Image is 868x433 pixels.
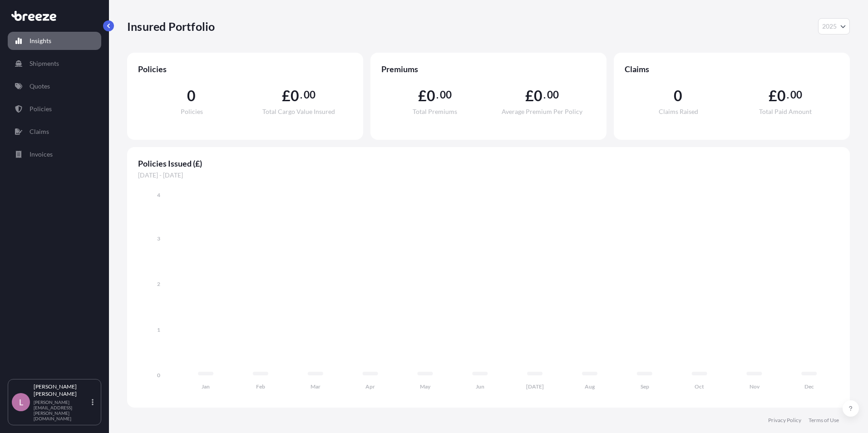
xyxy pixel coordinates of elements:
[526,383,544,390] tspan: [DATE]
[8,145,101,163] a: Invoices
[34,383,90,398] p: [PERSON_NAME] [PERSON_NAME]
[30,36,51,45] p: Insights
[822,22,837,31] span: 2025
[138,158,839,169] span: Policies Issued (£)
[777,89,786,103] span: 0
[8,54,101,73] a: Shipments
[187,89,196,103] span: 0
[304,91,316,98] span: 00
[127,19,215,34] p: Insured Portfolio
[256,383,265,390] tspan: Feb
[502,108,582,115] span: Average Premium Per Policy
[19,398,23,407] span: L
[30,150,53,159] p: Invoices
[157,326,160,333] tspan: 1
[365,383,375,390] tspan: Apr
[282,89,291,103] span: £
[138,171,839,180] span: [DATE] - [DATE]
[790,91,802,98] span: 00
[8,77,101,95] a: Quotes
[311,383,321,390] tspan: Mar
[181,108,203,115] span: Policies
[157,235,160,242] tspan: 3
[157,372,160,379] tspan: 0
[436,91,439,98] span: .
[157,280,160,287] tspan: 2
[30,127,49,136] p: Claims
[534,89,542,103] span: 0
[413,108,457,115] span: Total Premiums
[674,89,682,103] span: 0
[768,417,801,424] a: Privacy Policy
[659,108,698,115] span: Claims Raised
[30,82,50,91] p: Quotes
[138,64,352,74] span: Policies
[759,108,812,115] span: Total Paid Amount
[525,89,534,103] span: £
[381,64,596,74] span: Premiums
[30,59,59,68] p: Shipments
[641,383,649,390] tspan: Sep
[157,192,160,198] tspan: 4
[418,89,427,103] span: £
[30,104,52,113] p: Policies
[695,383,704,390] tspan: Oct
[818,18,850,34] button: Year Selector
[585,383,595,390] tspan: Aug
[625,64,839,74] span: Claims
[476,383,484,390] tspan: Jun
[769,89,777,103] span: £
[427,89,435,103] span: 0
[300,91,302,98] span: .
[543,91,546,98] span: .
[8,100,101,118] a: Policies
[440,91,452,98] span: 00
[420,383,431,390] tspan: May
[34,399,90,421] p: [PERSON_NAME][EMAIL_ADDRESS][PERSON_NAME][DOMAIN_NAME]
[750,383,760,390] tspan: Nov
[809,417,839,424] a: Terms of Use
[291,89,299,103] span: 0
[787,91,789,98] span: .
[202,383,210,390] tspan: Jan
[8,32,101,50] a: Insights
[547,91,559,98] span: 00
[262,108,335,115] span: Total Cargo Value Insured
[804,383,814,390] tspan: Dec
[8,123,101,141] a: Claims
